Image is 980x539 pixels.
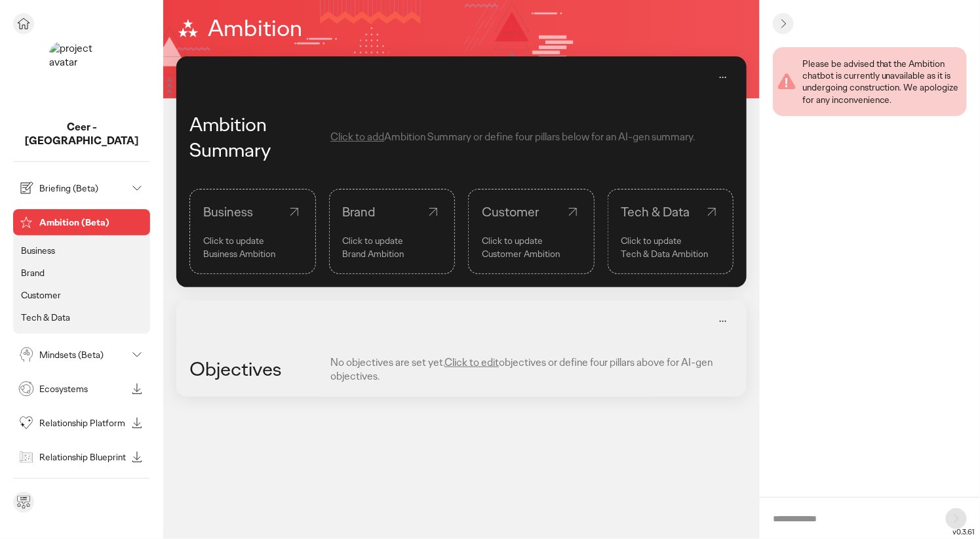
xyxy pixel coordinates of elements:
div: Objectives [189,356,317,384]
div: Send feedback [13,492,34,513]
div: No objectives are set yet. objectives or define four pillars above for AI-gen objectives. [330,356,734,384]
a: BusinessClick to update Business Ambition [189,189,315,274]
p: Click to update [203,234,302,247]
div: Ambition Summary or define four pillars below for an AI-gen summary. [330,130,695,144]
a: CustomerClick to update Customer Ambition [468,189,594,274]
p: Ceer - Saudi Arabia [13,121,150,148]
p: Click to update [343,234,441,247]
p: Customer [21,289,61,301]
h1: Ambition [176,13,302,44]
p: Brand Ambition [343,247,441,260]
p: Business Ambition [203,247,302,260]
p: Briefing (Beta) [39,184,127,193]
a: Tech & DataClick to update Tech & Data Ambition [608,189,734,274]
div: Ambition Summary [189,111,317,163]
div: Customer [482,203,580,221]
p: Ambition (Beta) [39,218,145,227]
span: Click to edit [444,355,499,369]
div: Brand [343,203,441,221]
div: Tech & Data [621,203,720,221]
p: Click to update [482,234,580,247]
div: Please be advised that the Ambition chatbot is currently unavailable as it is undergoing construc... [802,58,962,106]
p: Business [21,245,55,256]
p: Mindsets (Beta) [39,350,127,359]
span: Click to add [330,130,384,144]
p: Brand [21,267,45,279]
p: Ecosystems [39,384,127,393]
p: Click to update [621,234,720,247]
a: BrandClick to update Brand Ambition [329,189,455,274]
p: Tech & Data [21,311,70,323]
div: Business [203,203,302,221]
p: Tech & Data Ambition [621,247,720,260]
p: Relationship Blueprint [39,452,127,462]
p: Customer Ambition [482,247,580,260]
p: Relationship Platform [39,418,127,428]
img: project avatar [49,42,115,108]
